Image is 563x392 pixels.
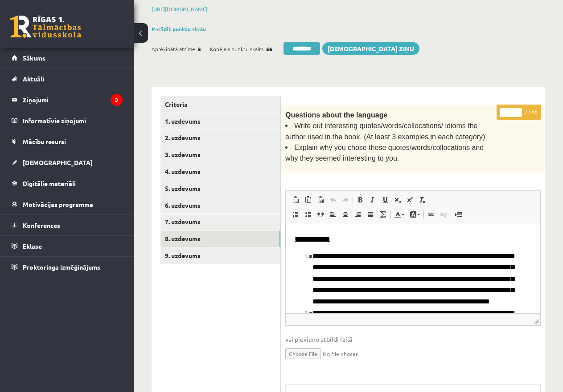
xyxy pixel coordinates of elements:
span: Motivācijas programma [23,200,93,208]
a: Mācību resursi [12,131,123,152]
span: Mācību resursi [23,137,66,145]
a: Insert/Remove Bulleted List [302,209,314,220]
p: / 14p [497,105,541,120]
a: Sākums [12,48,123,68]
a: Italic (Ctrl+I) [366,194,379,206]
i: 3 [111,94,123,106]
span: Aktuāli [23,75,44,83]
span: Explain why you chose these quotes/words/collocations and why they seemed interesting to you. [285,144,484,162]
a: Justify [364,209,377,220]
a: 1. uzdevums [160,113,280,129]
a: [DEMOGRAPHIC_DATA] ziņu [322,42,419,55]
a: 7. uzdevums [160,214,280,230]
a: Paste (Ctrl+V) [289,194,302,206]
a: [DEMOGRAPHIC_DATA] [12,152,123,173]
a: 9. uzdevums [160,247,280,264]
a: Center [339,209,352,220]
span: Sākums [23,54,45,62]
span: 5 [198,42,201,56]
a: 8. uzdevums [160,230,280,247]
a: Motivācijas programma [12,194,123,214]
a: Rīgas 1. Tālmācības vidusskola [10,16,81,38]
a: Eklase [12,236,123,256]
a: Aktuāli [12,69,123,89]
iframe: Editor, wiswyg-editor-user-answer-47433782372860 [286,224,540,313]
a: [URL][DOMAIN_NAME] [152,5,207,12]
legend: Informatīvie ziņojumi [23,110,123,131]
a: Parādīt punktu skalu [152,25,206,32]
a: Insert/Remove Numbered List [289,209,302,220]
a: Align Right [352,209,364,220]
a: Konferences [12,215,123,235]
a: Remove Format [416,194,429,206]
a: Insert Page Break for Printing [452,209,464,220]
a: Undo (Ctrl+Z) [327,194,339,206]
a: 2. uzdevums [160,129,280,146]
span: Digitālie materiāli [23,179,76,187]
span: Resize [534,319,538,323]
a: Criteria [160,96,280,113]
span: Proktoringa izmēģinājums [23,263,100,271]
a: Ziņojumi3 [12,89,123,110]
a: Math [377,209,389,220]
a: Link (Ctrl+K) [425,209,437,220]
a: Redo (Ctrl+Y) [339,194,352,206]
span: Konferences [23,221,60,229]
a: Align Left [327,209,339,220]
span: Eklase [23,242,42,250]
a: Block Quote [314,209,327,220]
span: Questions about the language [285,111,387,119]
a: Subscript [391,194,404,206]
a: Underline (Ctrl+U) [379,194,391,206]
a: Text Color [391,209,407,220]
span: vai pievieno atbildi failā [285,335,541,344]
a: 4. uzdevums [160,163,280,180]
a: 5. uzdevums [160,180,280,197]
span: 56 [266,42,272,56]
span: [DEMOGRAPHIC_DATA] [23,158,93,166]
a: Digitālie materiāli [12,173,123,194]
span: Aprēķinātā atzīme: [152,42,197,56]
a: Paste from Word [314,194,327,206]
a: Superscript [404,194,416,206]
legend: Ziņojumi [23,89,123,110]
span: Kopējais punktu skaits: [210,42,265,56]
a: 3. uzdevums [160,146,280,163]
a: Unlink [437,209,450,220]
a: Proktoringa izmēģinājums [12,257,123,277]
a: Informatīvie ziņojumi [12,110,123,131]
body: Editor, wiswyg-editor-47433773496260-1760292036-760 [9,9,245,18]
span: Write out interesting quotes/words/collocations/ idioms the author used in the book. (At least 3 ... [285,122,485,140]
a: Bold (Ctrl+B) [354,194,366,206]
a: 6. uzdevums [160,197,280,214]
a: Paste as plain text (Ctrl+Shift+V) [302,194,314,206]
a: Background Color [407,209,423,220]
